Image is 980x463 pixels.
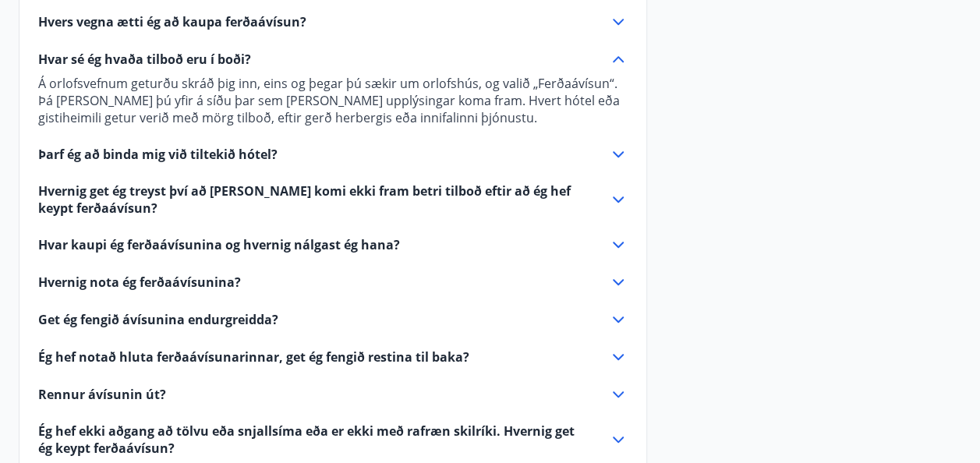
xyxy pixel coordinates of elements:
[38,69,628,126] div: Hvar sé ég hvaða tilboð eru í boði?
[38,50,628,69] div: Hvar sé ég hvaða tilboð eru í boði?
[38,348,628,366] div: Ég hef notað hluta ferðaávísunarinnar, get ég fengið restina til baka?
[38,273,628,292] div: Hvernig nota ég ferðaávísunina?
[38,13,306,30] span: Hvers vegna ætti ég að kaupa ferðaávísun?
[38,310,628,329] div: Get ég fengið ávísunina endurgreidda?
[38,422,628,457] div: Ég hef ekki aðgang að tölvu eða snjallsíma eða er ekki með rafræn skilríki. Hvernig get ég keypt ...
[38,145,628,164] div: Þarf ég að binda mig við tiltekið hótel?
[38,182,628,217] div: Hvernig get ég treyst því að [PERSON_NAME] komi ekki fram betri tilboð eftir að ég hef keypt ferð...
[38,348,469,366] span: Ég hef notað hluta ferðaávísunarinnar, get ég fengið restina til baka?
[38,146,278,163] span: Þarf ég að binda mig við tiltekið hótel?
[38,182,590,217] span: Hvernig get ég treyst því að [PERSON_NAME] komi ekki fram betri tilboð eftir að ég hef keypt ferð...
[38,385,628,404] div: Rennur ávísunin út?
[38,386,166,403] span: Rennur ávísunin út?
[38,51,251,68] span: Hvar sé ég hvaða tilboð eru í boði?
[38,311,278,328] span: Get ég fengið ávísunina endurgreidda?
[38,422,590,457] span: Ég hef ekki aðgang að tölvu eða snjallsíma eða er ekki með rafræn skilríki. Hvernig get ég keypt ...
[38,274,241,291] span: Hvernig nota ég ferðaávísunina?
[38,12,628,31] div: Hvers vegna ætti ég að kaupa ferðaávísun?
[38,236,400,253] span: Hvar kaupi ég ferðaávísunina og hvernig nálgast ég hana?
[38,75,628,126] p: Á orlofsvefnum geturðu skráð þig inn, eins og þegar þú sækir um orlofshús, og valið „Ferðaávísun“...
[38,235,628,254] div: Hvar kaupi ég ferðaávísunina og hvernig nálgast ég hana?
